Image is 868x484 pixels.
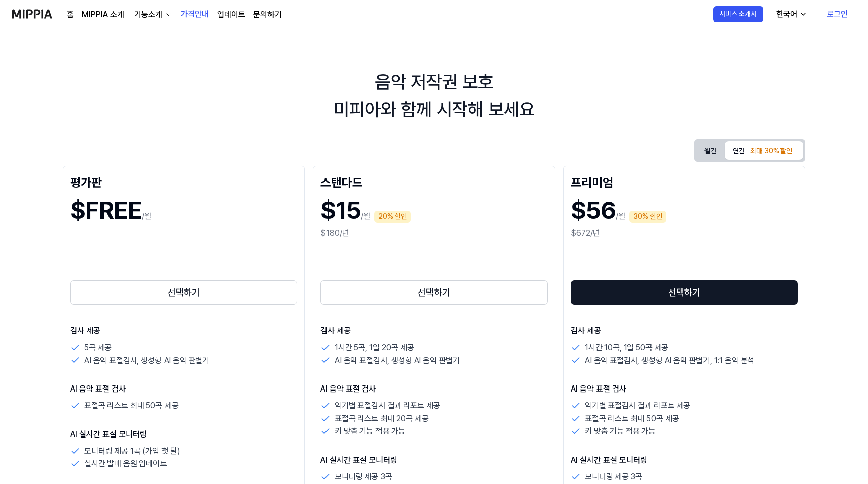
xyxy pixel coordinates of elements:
button: 선택하기 [320,280,548,305]
div: 스탠다드 [320,173,548,189]
p: AI 음악 표절검사, 생성형 AI 음악 판별기 [335,354,460,367]
p: 모니터링 제공 3곡 [585,470,642,483]
a: 문의하기 [253,9,282,21]
a: MIPPIA 소개 [82,9,124,21]
p: 1시간 10곡, 1일 50곡 제공 [585,341,668,354]
p: 1시간 5곡, 1일 20곡 제공 [335,341,414,354]
p: 검사 제공 [571,325,798,337]
div: 최대 30% 할인 [747,145,795,157]
p: 키 맞춤 기능 적용 가능 [335,425,405,438]
h1: $56 [571,193,616,227]
p: 모니터링 제공 1곡 (가입 첫 달) [84,445,180,458]
p: 검사 제공 [70,325,297,337]
p: AI 실시간 표절 모니터링 [571,454,798,466]
p: 표절곡 리스트 최대 20곡 제공 [335,412,428,425]
button: 선택하기 [70,280,297,305]
button: 월간 [696,143,725,159]
p: AI 음악 표절 검사 [320,383,548,395]
div: 20% 할인 [374,211,411,223]
p: 악기별 표절검사 결과 리포트 제공 [585,399,690,412]
div: 평가판 [70,173,297,189]
p: AI 음악 표절 검사 [571,383,798,395]
a: 선택하기 [70,278,297,307]
a: 선택하기 [571,278,798,307]
p: 모니터링 제공 3곡 [335,470,392,483]
p: AI 음악 표절검사, 생성형 AI 음악 판별기 [84,354,209,367]
p: AI 음악 표절검사, 생성형 AI 음악 판별기, 1:1 음악 분석 [585,354,754,367]
div: 기능소개 [132,9,165,21]
div: $672/년 [571,227,798,239]
button: 선택하기 [571,280,798,305]
button: 기능소개 [132,9,173,21]
button: 서비스 소개서 [713,6,763,22]
p: 5곡 제공 [84,341,112,354]
p: 실시간 발매 음원 업데이트 [84,457,167,470]
h1: $FREE [70,193,142,227]
h1: $15 [320,193,361,227]
a: 가격안내 [181,1,209,28]
p: AI 실시간 표절 모니터링 [320,454,548,466]
p: /월 [361,210,370,222]
p: /월 [616,210,625,222]
div: $180/년 [320,227,548,239]
div: 프리미엄 [571,173,798,189]
a: 홈 [67,9,74,21]
p: 표절곡 리스트 최대 50곡 제공 [84,399,178,412]
p: AI 실시간 표절 모니터링 [70,428,297,441]
p: 악기별 표절검사 결과 리포트 제공 [335,399,440,412]
div: 한국어 [774,8,799,20]
button: 한국어 [768,4,813,24]
div: 30% 할인 [629,211,666,223]
p: 표절곡 리스트 최대 50곡 제공 [585,412,679,425]
a: 업데이트 [217,9,245,21]
p: 키 맞춤 기능 적용 가능 [585,425,656,438]
button: 연간 [725,141,803,160]
p: /월 [142,210,151,222]
p: AI 음악 표절 검사 [70,383,297,395]
a: 선택하기 [320,278,548,307]
p: 검사 제공 [320,325,548,337]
